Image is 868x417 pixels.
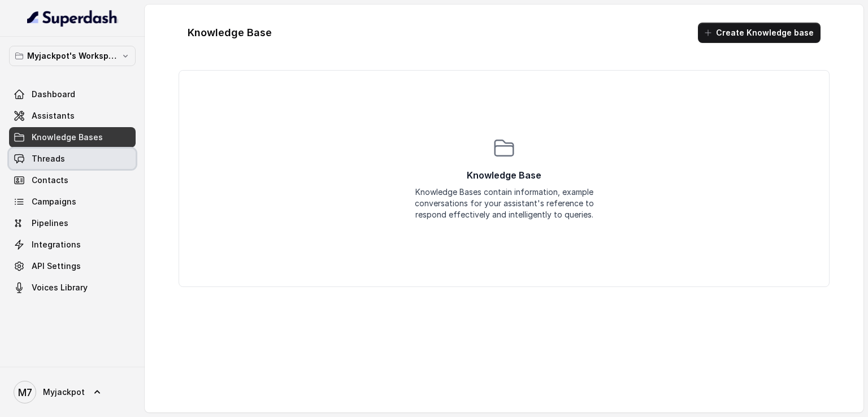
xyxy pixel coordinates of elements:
[9,84,136,105] a: Dashboard
[9,106,136,126] a: Assistants
[32,239,81,250] span: Integrations
[9,376,136,408] a: Myjackpot
[32,282,88,293] span: Voices Library
[32,132,103,143] span: Knowledge Bases
[32,196,76,207] span: Campaigns
[9,234,136,255] a: Integrations
[32,110,75,121] span: Assistants
[27,49,118,63] p: Myjackpot's Workspace
[9,277,136,298] a: Voices Library
[32,153,65,164] span: Threads
[32,218,68,229] span: Pipelines
[9,46,136,66] button: Myjackpot's Workspace
[9,256,136,276] a: API Settings
[32,175,68,186] span: Contacts
[9,213,136,233] a: Pipelines
[32,260,81,272] span: API Settings
[9,149,136,169] a: Threads
[9,192,136,212] a: Campaigns
[32,89,75,100] span: Dashboard
[27,9,118,27] img: light.svg
[9,127,136,147] a: Knowledge Bases
[43,386,85,398] span: Myjackpot
[698,23,821,43] button: Create Knowledge base
[9,170,136,190] a: Contacts
[18,386,32,398] text: M7
[414,186,594,220] div: Knowledge Bases contain information, example conversations for your assistant's reference to resp...
[467,168,541,182] p: Knowledge Base
[188,24,272,42] h1: Knowledge Base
